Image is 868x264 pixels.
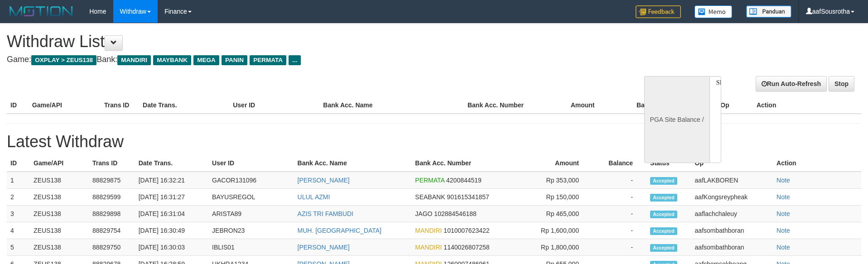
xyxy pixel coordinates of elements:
[444,227,489,234] span: 1010007623422
[135,155,208,172] th: Date Trans.
[29,97,101,114] th: Game/API
[446,177,482,184] span: 4200844519
[319,97,464,114] th: Bank Acc. Name
[7,206,30,222] td: 3
[7,155,30,172] th: ID
[89,189,135,206] td: 88829599
[717,97,753,114] th: Op
[829,76,854,91] a: Stop
[89,172,135,189] td: 88829875
[298,210,353,217] a: AZIS TRI FAMBUDI
[139,97,229,114] th: Date Trans.
[89,206,135,222] td: 88829898
[30,189,89,206] td: ZEUS138
[222,55,247,65] span: PANIN
[7,5,76,18] img: MOTION_logo.png
[593,222,646,239] td: -
[650,227,677,235] span: Accepted
[31,55,96,65] span: OXPLAY > ZEUS138
[30,222,89,239] td: ZEUS138
[524,155,592,172] th: Amount
[691,172,773,189] td: aafLAKBOREN
[776,227,790,234] a: Note
[524,222,592,239] td: Rp 1,600,000
[298,244,350,251] a: [PERSON_NAME]
[524,239,592,256] td: Rp 1,800,000
[773,155,861,172] th: Action
[776,193,790,201] a: Note
[7,189,30,206] td: 2
[415,177,444,184] span: PERMATA
[691,239,773,256] td: aafsombathboran
[117,55,151,65] span: MANDIRI
[636,5,681,18] img: Feedback.jpg
[298,193,330,201] a: ULUL AZMI
[415,210,432,217] span: JAGO
[593,189,646,206] td: -
[89,239,135,256] td: 88829750
[593,206,646,222] td: -
[208,206,294,222] td: ARISTA89
[447,193,489,201] span: 901615341857
[208,155,294,172] th: User ID
[89,222,135,239] td: 88829754
[593,172,646,189] td: -
[415,227,442,234] span: MANDIRI
[30,155,89,172] th: Game/API
[298,227,381,234] a: MUH. [GEOGRAPHIC_DATA]
[646,155,691,172] th: Status
[7,33,569,51] h1: Withdraw List
[608,97,675,114] th: Balance
[229,97,319,114] th: User ID
[135,206,208,222] td: [DATE] 16:31:04
[650,244,677,252] span: Accepted
[524,189,592,206] td: Rp 150,000
[415,193,445,201] span: SEABANK
[250,55,286,65] span: PERMATA
[444,244,489,251] span: 1140026807258
[7,133,861,151] h1: Latest Withdraw
[694,5,733,18] img: Button%20Memo.svg
[135,172,208,189] td: [DATE] 16:32:21
[294,155,412,172] th: Bank Acc. Name
[644,76,709,163] div: PGA Site Balance /
[135,239,208,256] td: [DATE] 16:30:03
[30,206,89,222] td: ZEUS138
[691,206,773,222] td: aaflachchaleuy
[776,210,790,217] a: Note
[101,97,139,114] th: Trans ID
[30,172,89,189] td: ZEUS138
[30,239,89,256] td: ZEUS138
[691,155,773,172] th: Op
[7,172,30,189] td: 1
[89,155,135,172] th: Trans ID
[691,222,773,239] td: aafsombathboran
[208,222,294,239] td: JEBRON23
[7,55,569,64] h4: Game: Bank:
[756,76,827,91] a: Run Auto-Refresh
[193,55,219,65] span: MEGA
[208,239,294,256] td: IBLIS01
[415,244,442,251] span: MANDIRI
[289,55,301,65] span: ...
[7,222,30,239] td: 4
[7,97,29,114] th: ID
[153,55,191,65] span: MAYBANK
[135,222,208,239] td: [DATE] 16:30:49
[411,155,524,172] th: Bank Acc. Number
[536,97,608,114] th: Amount
[650,211,677,218] span: Accepted
[208,189,294,206] td: BAYUSREGOL
[135,189,208,206] td: [DATE] 16:31:27
[746,5,791,18] img: panduan.png
[208,172,294,189] td: GACOR131096
[650,177,677,185] span: Accepted
[776,177,790,184] a: Note
[464,97,536,114] th: Bank Acc. Number
[593,155,646,172] th: Balance
[7,239,30,256] td: 5
[650,194,677,202] span: Accepted
[753,97,861,114] th: Action
[776,244,790,251] a: Note
[524,206,592,222] td: Rp 465,000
